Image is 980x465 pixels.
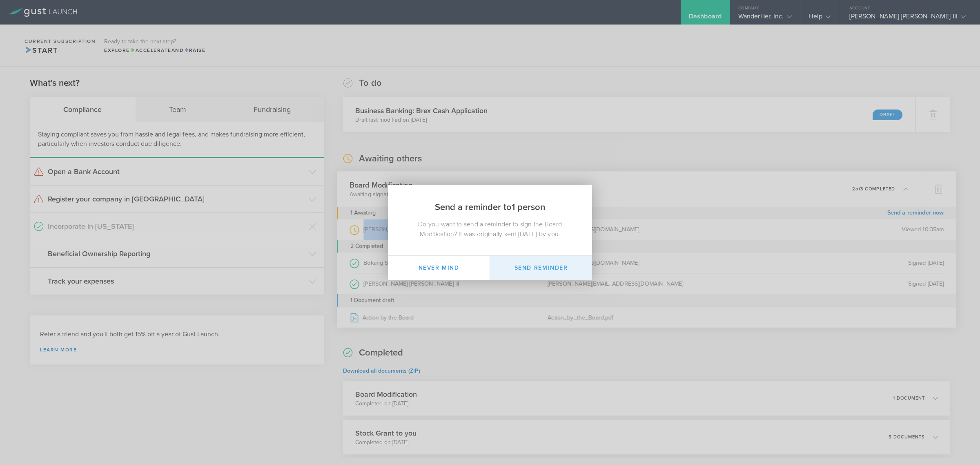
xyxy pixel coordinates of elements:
button: Never mind [388,256,490,280]
button: Send Reminder [490,256,592,280]
h2: Send a reminder to [388,185,592,219]
span: Do you want to send a reminder to sign the Board Modification? It was originally sent [DATE] by you. [418,220,562,238]
div: Widget de chat [939,426,980,465]
span: 1 person [512,202,545,212]
iframe: Chat Widget [939,426,980,465]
